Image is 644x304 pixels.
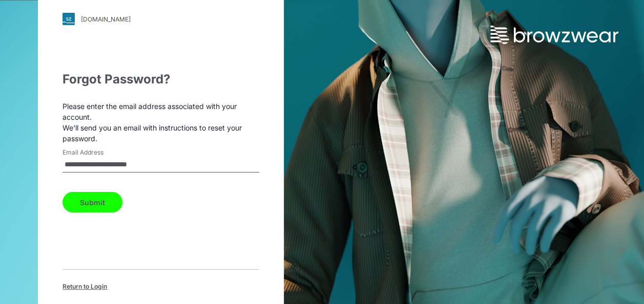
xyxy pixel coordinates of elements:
[63,148,134,157] label: Email Address
[490,26,618,44] img: browzwear-logo.73288ffb.svg
[63,13,75,25] img: svg+xml;base64,PHN2ZyB3aWR0aD0iMjgiIGhlaWdodD0iMjgiIHZpZXdCb3g9IjAgMCAyOCAyOCIgZmlsbD0ibm9uZSIgeG...
[63,101,259,144] p: Please enter the email address associated with your account. We'll send you an email with instruc...
[63,70,259,89] div: Forgot Password?
[63,13,259,25] a: [DOMAIN_NAME]
[63,192,122,212] button: Submit
[63,282,107,291] span: Return to Login
[81,15,131,23] div: [DOMAIN_NAME]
